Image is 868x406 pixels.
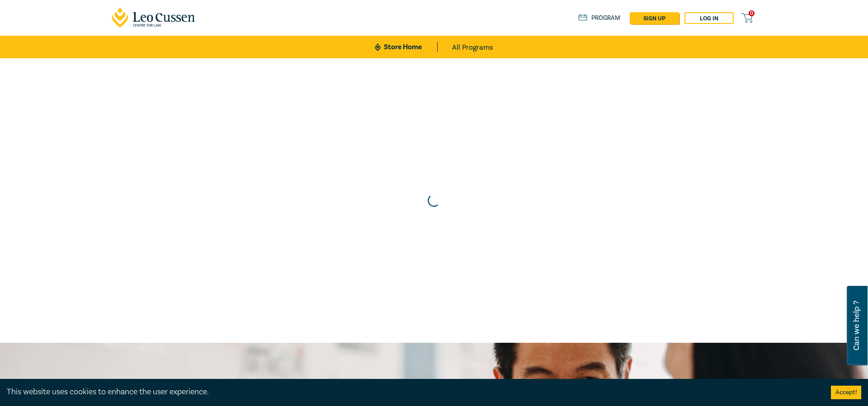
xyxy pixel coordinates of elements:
span: Can we help ? [852,291,861,360]
a: Program [578,13,620,23]
a: sign up [630,12,679,24]
button: Accept cookies [831,386,861,399]
a: Store Home [375,42,438,52]
div: This website uses cookies to enhance the user experience. [7,386,817,398]
a: Log in [684,12,734,24]
a: All Programs [452,36,493,58]
span: 0 [749,10,755,16]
